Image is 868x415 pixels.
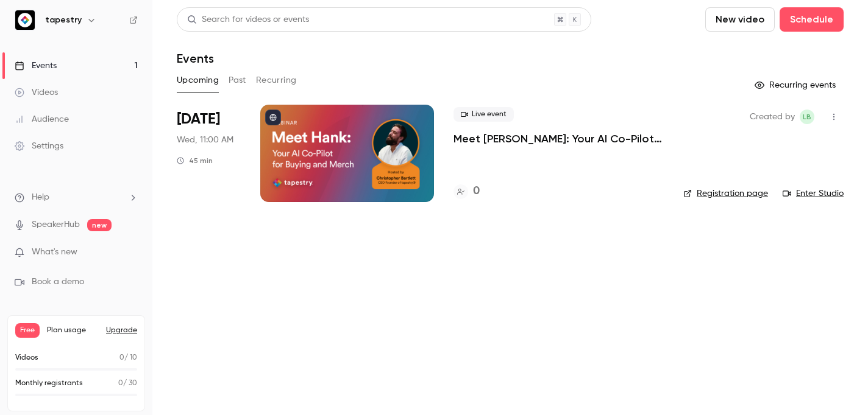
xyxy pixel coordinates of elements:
img: tapestry [15,10,35,30]
span: new [87,219,112,231]
a: Meet [PERSON_NAME]: Your AI Co-Pilot for Buying and Merch [454,131,664,146]
div: Search for videos or events [187,13,309,26]
button: Schedule [780,7,844,32]
div: Audience [15,113,69,125]
span: Free [15,323,40,338]
a: Enter Studio [783,187,844,200]
span: 0 [118,380,123,387]
div: Settings [15,140,63,152]
span: Live event [454,107,514,122]
div: Videos [15,86,58,99]
p: Videos [15,352,38,363]
button: New video [705,7,775,32]
a: Registration page [683,187,768,200]
span: 0 [119,354,124,361]
span: Created by [750,110,795,124]
a: SpeakerHub [32,218,80,231]
span: Lauren Butterfield [800,110,814,124]
button: Past [229,71,246,90]
div: 45 min [177,156,213,166]
h1: Events [177,51,214,66]
button: Upgrade [106,326,137,335]
div: Events [15,60,57,72]
span: Help [32,191,49,204]
p: / 10 [119,352,137,363]
div: Oct 29 Wed, 11:00 AM (Australia/Melbourne) [177,105,241,202]
span: LB [803,110,811,124]
p: Monthly registrants [15,378,83,389]
button: Recurring events [749,75,844,95]
p: / 30 [118,378,137,389]
button: Upcoming [177,71,219,90]
span: Wed, 11:00 AM [177,134,233,146]
li: help-dropdown-opener [15,191,138,204]
a: 0 [454,183,480,200]
span: What's new [32,246,77,259]
span: Book a demo [32,276,84,288]
button: Recurring [256,71,297,90]
h6: tapestry [45,14,82,26]
span: [DATE] [177,110,220,129]
span: Plan usage [47,326,99,335]
h4: 0 [473,183,480,200]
